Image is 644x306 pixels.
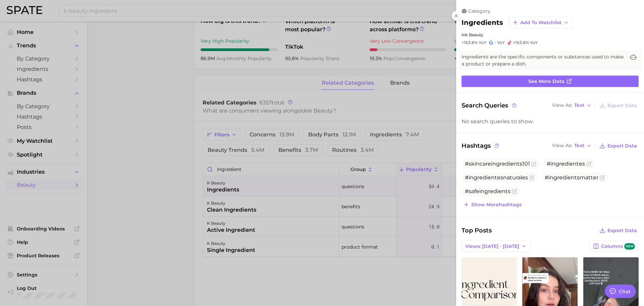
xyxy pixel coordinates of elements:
[494,40,496,45] span: -
[598,226,639,235] button: Export Data
[468,8,490,14] span: category
[513,40,529,45] span: +163.8%
[552,103,572,107] span: View As
[520,20,561,26] span: Add to Watchlist
[550,101,593,110] button: View AsText
[462,226,492,235] span: Top Posts
[607,103,637,108] span: Export Data
[528,79,565,84] span: See more data
[465,174,528,181] span: #ingredientesnaturales
[589,241,639,252] button: Columnsnew
[531,161,537,167] button: Flag as miscategorized or irrelevant
[607,143,637,149] span: Export Data
[465,161,530,167] span: #skincareingredients101
[598,101,639,110] button: Export Data
[586,161,592,167] button: Flag as miscategorized or irrelevant
[479,40,486,45] span: YoY
[462,118,639,125] div: No search queries to show.
[574,144,584,147] span: Text
[600,175,605,180] button: Flag as miscategorized or irrelevant
[462,141,500,150] span: Hashtags
[462,241,530,252] button: Views: [DATE] - [DATE]
[552,144,572,147] span: View As
[462,200,523,209] button: Show morehashtags
[462,18,503,27] h2: ingredients
[465,244,519,249] span: Views: [DATE] - [DATE]
[529,175,535,180] button: Flag as miscategorized or irrelevant
[462,40,478,45] span: +163.8%
[512,189,517,194] button: Flag as miscategorized or irrelevant
[508,17,573,28] button: Add to Watchlist
[545,174,598,181] span: #ingredientsmatter
[607,228,637,233] span: Export Data
[598,141,639,150] button: Export Data
[497,40,505,45] span: YoY
[465,32,483,37] span: k beauty
[574,103,584,107] span: Text
[550,141,593,150] button: View AsText
[601,243,635,250] span: Columns
[547,161,585,167] span: #ingredientes
[462,32,639,37] div: in
[462,101,518,110] span: Search Queries
[624,243,635,250] span: new
[462,53,625,68] span: Ingredients are the specific components or substances used to make a product or prepare a dish.
[471,202,522,208] span: Show more hashtags
[462,76,639,87] a: See more data
[465,188,511,194] span: #safeingredients
[530,40,538,45] span: YoY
